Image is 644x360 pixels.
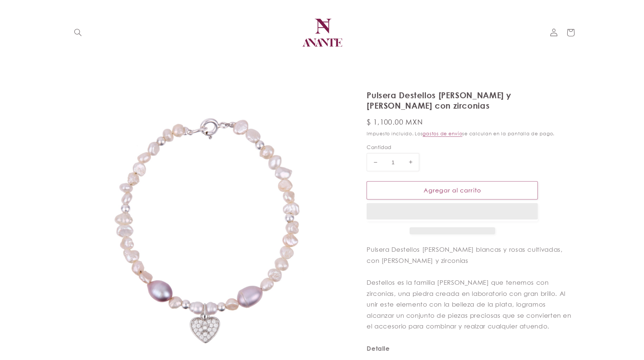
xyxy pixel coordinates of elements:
a: Anante Joyería | Diseño mexicano [297,7,347,58]
div: Impuesto incluido. Los se calculan en la pantalla de pago. [367,130,575,138]
a: gastos de envío [423,131,462,136]
label: Cantidad [367,143,538,151]
h1: Pulsera Destellos [PERSON_NAME] y [PERSON_NAME] con zirconias [367,90,575,111]
summary: Búsqueda [69,24,86,41]
img: Anante Joyería | Diseño mexicano [300,10,344,55]
strong: Detalle [367,344,390,352]
button: Agregar al carrito [367,181,538,199]
span: $ 1,100.00 MXN [367,117,423,128]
